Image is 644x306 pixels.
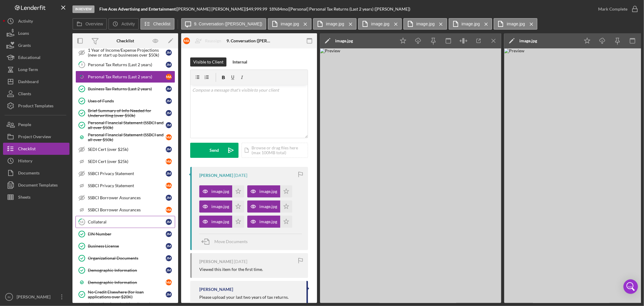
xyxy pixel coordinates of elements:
[88,171,166,176] div: SSBCI Privacy Statement
[75,95,175,107] a: Uses of FundsJM
[199,259,233,264] div: [PERSON_NAME]
[72,5,95,13] div: In Review
[199,185,244,197] button: image.jpg
[75,155,175,168] a: SEDI Cert (over $25k)MA
[3,39,69,51] a: Grants
[199,295,289,300] div: Please upload your last two years of tax returns.
[166,291,172,298] div: J M
[75,228,175,240] a: EIN NumberJM
[205,35,221,47] div: Reassign
[88,120,166,130] div: Personal Financial Statement (SSBCI and all over $50k)
[80,220,84,224] tspan: 14
[88,195,166,200] div: SSBCI Borrower Assurances
[18,143,36,156] div: Checklist
[403,18,447,30] button: image.jpg
[140,18,175,30] button: Checklist
[320,48,501,303] img: Preview
[3,119,69,131] button: People
[88,220,166,224] div: Collateral
[15,291,54,304] div: [PERSON_NAME]
[3,76,69,88] button: Dashboard
[166,279,172,285] div: M A
[234,173,247,178] time: 2025-06-11 17:17
[88,280,166,285] div: Demographic Information
[3,167,69,179] button: Documents
[88,183,166,188] div: SSBCI Privacy Statement
[3,27,69,39] button: Loans
[449,18,492,30] button: image.jpg
[88,232,166,236] div: EIN Number
[259,189,277,194] div: image.jpg
[75,240,175,252] a: Business LicenseJM
[3,291,69,303] button: IN[PERSON_NAME]
[117,38,134,43] div: Checklist
[18,15,33,29] div: Activity
[88,147,166,152] div: SEDI Cert (over $25k)
[75,47,175,59] a: 1 Year of Income/Expense Projections (new or start up businesses over $50k)JM
[99,7,177,11] div: |
[88,86,166,91] div: Business Tax Returns (Last 2 years)
[3,88,69,100] a: Clients
[288,7,410,11] div: | [Personal] Personal Tax Returns (Last 2 years) ([PERSON_NAME])
[313,18,357,30] button: image.jpg
[166,146,172,152] div: J M
[18,119,31,132] div: People
[18,155,32,168] div: History
[166,195,172,201] div: J M
[72,18,107,30] button: Overview
[88,256,166,261] div: Organizational Documents
[358,18,402,30] button: image.jpg
[3,15,69,27] button: Activity
[3,63,69,76] button: Long-Term
[211,189,229,194] div: image.jpg
[75,204,175,216] a: SSBCI Borrower AssurancesMA
[166,231,172,237] div: J M
[88,74,166,79] div: Personal Tax Returns (Last 2 years)
[166,74,172,80] div: M A
[75,83,175,95] a: Business Tax Returns (Last 2 years)JM
[246,7,269,11] div: $49,999.99
[3,191,69,203] button: Sheets
[3,51,69,63] a: Educational
[3,143,69,155] a: Checklist
[18,179,58,193] div: Document Templates
[153,21,171,26] label: Checklist
[75,107,175,119] a: Brief Summary of Info Needed for Underwriting (over $50k)JM
[75,119,175,131] a: Personal Financial Statement (SSBCI and all over $50k)JM
[190,143,239,158] button: Send
[199,234,254,249] button: Move Documents
[75,276,175,288] a: Demographic InformationMA
[18,27,29,41] div: Loans
[75,264,175,276] a: Demographic InformationJM
[166,110,172,116] div: J M
[177,7,246,11] div: [PERSON_NAME] [PERSON_NAME] |
[494,18,537,30] button: image.jpg
[592,3,641,15] button: Mark Complete
[81,63,83,67] tspan: 9
[226,38,272,43] div: 9. Conversation ([PERSON_NAME])
[199,287,233,292] div: [PERSON_NAME]
[75,288,175,301] a: No Credit Elsewhere (for loan applications over $20K)JM
[75,192,175,204] a: SSBCI Borrower AssurancesJM
[88,132,166,142] div: Personal Financial Statement (SSBCI and all over $50k)
[268,18,312,30] button: image.jpg
[259,204,277,209] div: image.jpg
[623,279,638,294] div: Open Intercom Messenger
[18,63,38,77] div: Long-Term
[3,100,69,112] button: Product Templates
[166,50,172,56] div: J M
[3,179,69,191] a: Document Templates
[18,51,40,65] div: Educational
[88,244,166,249] div: Business License
[194,21,262,26] label: 9. Conversation ([PERSON_NAME])
[166,122,172,128] div: J M
[234,259,247,264] time: 2025-06-11 02:18
[88,62,166,67] div: Personal Tax Returns (Last 2 years)
[8,295,11,299] text: IN
[108,18,139,30] button: Activity
[211,204,229,209] div: image.jpg
[462,21,480,26] label: image.jpg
